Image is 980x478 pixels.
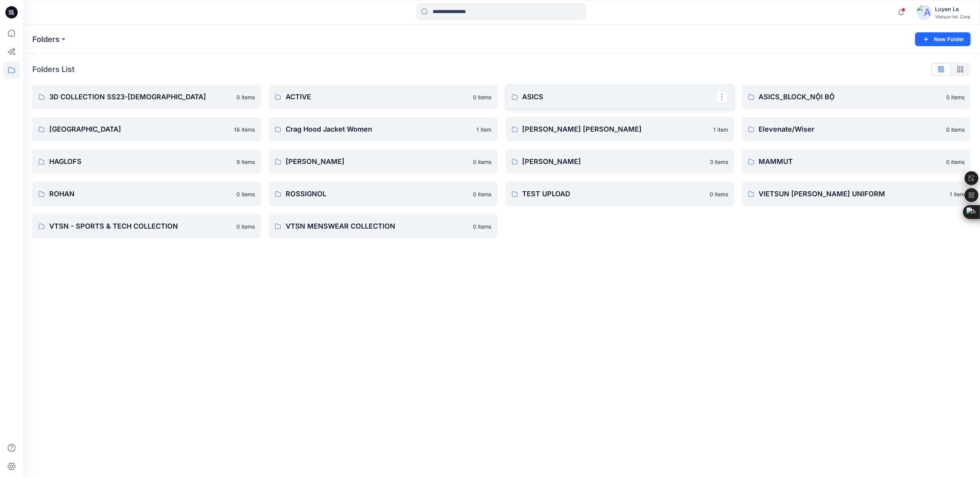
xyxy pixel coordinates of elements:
[49,156,232,167] p: HAGLOFS
[286,124,472,135] p: Crag Hood Jacket Women
[236,158,255,166] p: 9 items
[522,124,709,135] p: [PERSON_NAME] [PERSON_NAME]
[473,158,492,166] p: 0 items
[32,117,261,142] a: [GEOGRAPHIC_DATA]16 items
[710,190,728,198] p: 0 items
[49,92,232,102] p: 3D COLLECTION SS23-[DEMOGRAPHIC_DATA]
[32,214,261,239] a: VTSN - SPORTS & TECH COLLECTION0 items
[506,149,734,174] a: [PERSON_NAME]3 items
[286,189,468,199] p: ROSSIGNOL
[506,117,734,142] a: [PERSON_NAME] [PERSON_NAME]1 item
[236,93,255,101] p: 0 items
[32,64,75,75] p: Folders List
[950,190,965,198] p: 1 item
[759,92,942,102] p: ASICS_BLOCK_NỘI BỘ
[946,158,965,166] p: 0 items
[269,149,497,174] a: [PERSON_NAME]0 items
[269,214,497,239] a: VTSN MENSWEAR COLLECTION0 items
[236,190,255,198] p: 0 items
[935,5,970,14] div: Luyen Le
[286,156,468,167] p: [PERSON_NAME]
[710,158,728,166] p: 3 items
[742,149,971,174] a: MAMMUT0 items
[32,85,261,109] a: 3D COLLECTION SS23-[DEMOGRAPHIC_DATA]0 items
[759,189,945,199] p: VIETSUN [PERSON_NAME] UNIFORM
[935,14,970,20] div: Vietsun Int. Corp
[236,222,255,231] p: 0 items
[473,190,492,198] p: 0 items
[506,182,734,206] a: TEST UPLOAD0 items
[742,117,971,142] a: Elevenate/Wiser0 items
[32,34,60,45] a: Folders
[269,85,497,109] a: ACTIVE0 items
[473,93,492,101] p: 0 items
[917,5,932,20] img: avatar
[713,125,728,134] p: 1 item
[946,93,965,101] p: 0 items
[742,85,971,109] a: ASICS_BLOCK_NỘI BỘ0 items
[473,222,492,231] p: 0 items
[49,221,232,232] p: VTSN - SPORTS & TECH COLLECTION
[286,92,468,102] p: ACTIVE
[269,182,497,206] a: ROSSIGNOL0 items
[32,182,261,206] a: ROHAN0 items
[522,189,705,199] p: TEST UPLOAD
[759,124,942,135] p: Elevenate/Wiser
[742,182,971,206] a: VIETSUN [PERSON_NAME] UNIFORM1 item
[286,221,468,232] p: VTSN MENSWEAR COLLECTION
[49,124,229,135] p: [GEOGRAPHIC_DATA]
[477,125,492,134] p: 1 item
[522,156,705,167] p: [PERSON_NAME]
[522,92,716,102] p: ASICS
[506,85,734,109] a: ASICS
[759,156,942,167] p: MAMMUT
[915,32,971,46] button: New Folder
[946,125,965,134] p: 0 items
[234,125,255,134] p: 16 items
[49,189,232,199] p: ROHAN
[32,149,261,174] a: HAGLOFS9 items
[269,117,497,142] a: Crag Hood Jacket Women1 item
